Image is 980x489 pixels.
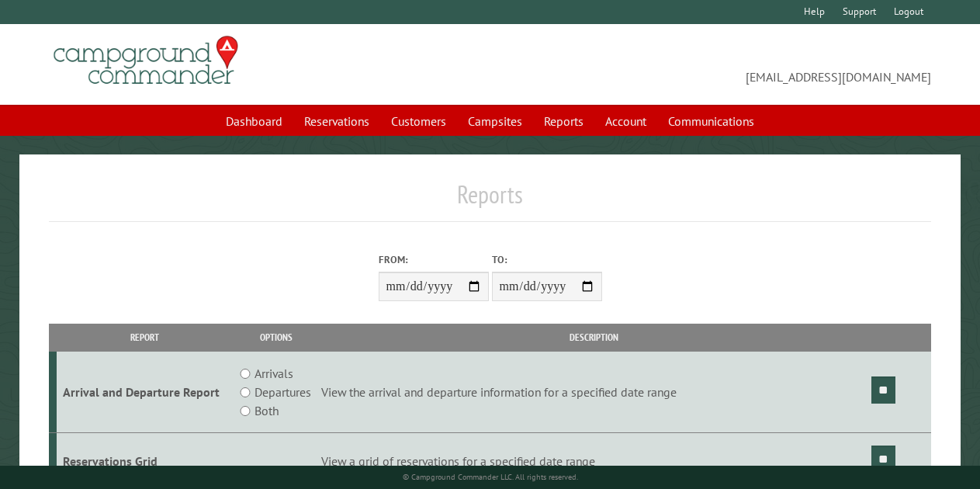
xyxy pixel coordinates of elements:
[255,401,279,420] label: Both
[459,106,532,136] a: Campsites
[234,324,319,351] th: Options
[295,106,379,136] a: Reservations
[319,352,869,433] td: View the arrival and departure information for a specified date range
[403,472,578,482] small: © Campground Commander LLC. All rights reserved.
[216,106,292,136] a: Dashboard
[319,324,869,351] th: Description
[490,43,931,86] span: [EMAIL_ADDRESS][DOMAIN_NAME]
[535,106,593,136] a: Reports
[379,252,489,267] label: From:
[382,106,455,136] a: Customers
[57,324,234,351] th: Report
[49,179,931,222] h1: Reports
[49,30,243,91] img: Campground Commander
[596,106,656,136] a: Account
[57,352,234,433] td: Arrival and Departure Report
[492,252,602,267] label: To:
[255,383,311,401] label: Departures
[255,364,293,383] label: Arrivals
[659,106,764,136] a: Communications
